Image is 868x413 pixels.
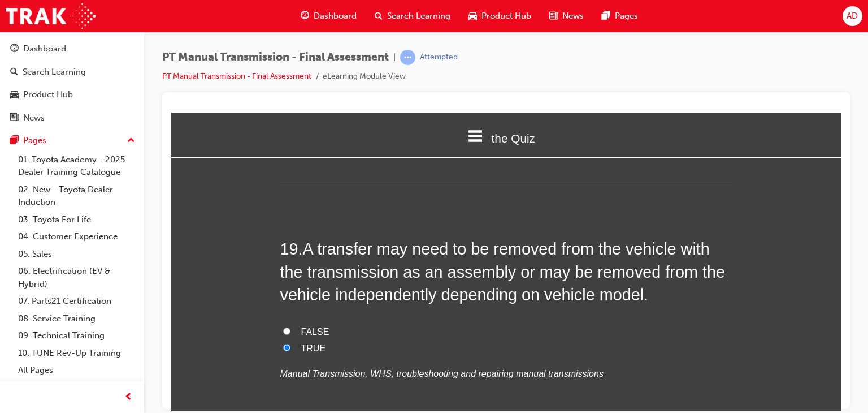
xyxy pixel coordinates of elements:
[112,215,119,222] input: FALSE
[162,51,389,64] span: PT Manual Transmission - Final Assessment
[109,127,554,191] span: A transfer may need to be removed from the vehicle with the transmission as an assembly or may be...
[124,390,133,405] span: prev-icon
[14,263,140,292] a: 06. Electrification (EV & Hybrid)
[387,10,450,23] span: Search Learning
[320,19,364,32] span: the Quiz
[23,88,73,101] div: Product Hub
[14,362,140,379] a: All Pages
[420,52,458,63] div: Attempted
[14,181,140,211] a: 02. New - Toyota Dealer Induction
[130,214,158,224] span: FALSE
[14,228,140,246] a: 04. Customer Experience
[112,231,119,239] input: TRUE
[109,256,432,266] em: Manual Transmission, WHS, troubleshooting and repairing manual transmissions
[549,9,558,23] span: news-icon
[468,9,477,23] span: car-icon
[10,44,19,54] span: guage-icon
[292,5,366,28] a: guage-iconDashboard
[5,107,140,128] a: News
[10,113,19,123] span: news-icon
[301,9,309,23] span: guage-icon
[10,90,19,100] span: car-icon
[23,111,45,124] div: News
[5,130,140,151] button: Pages
[14,292,140,310] a: 07. Parts21 Certification
[459,5,540,28] a: car-iconProduct Hub
[5,84,140,105] a: Product Hub
[14,211,140,229] a: 03. Toyota For Life
[481,10,531,23] span: Product Hub
[23,66,86,79] div: Search Learning
[10,136,19,146] span: pages-icon
[400,50,415,65] span: learningRecordVerb_ATTEMPT-icon
[540,5,593,28] a: news-iconNews
[562,10,584,23] span: News
[593,5,647,28] a: pages-iconPages
[10,67,18,78] span: search-icon
[14,327,140,345] a: 09. Technical Training
[323,70,406,83] li: eLearning Module View
[5,38,140,59] a: Dashboard
[130,231,155,240] span: TRUE
[5,62,140,83] a: Search Learning
[162,71,311,81] a: PT Manual Transmission - Final Assessment
[127,134,135,148] span: up-icon
[602,9,610,23] span: pages-icon
[14,310,140,328] a: 08. Service Training
[23,42,66,55] div: Dashboard
[843,6,862,26] button: AD
[615,10,638,23] span: Pages
[14,345,140,362] a: 10. TUNE Rev-Up Training
[375,9,383,23] span: search-icon
[14,151,140,181] a: 01. Toyota Academy - 2025 Dealer Training Catalogue
[6,3,96,29] img: Trak
[366,5,459,28] a: search-iconSearch Learning
[314,10,357,23] span: Dashboard
[14,246,140,263] a: 05. Sales
[5,36,140,130] button: DashboardSearch LearningProduct HubNews
[23,134,46,147] div: Pages
[847,10,858,23] span: AD
[393,51,396,64] span: |
[109,125,561,193] h2: 19 .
